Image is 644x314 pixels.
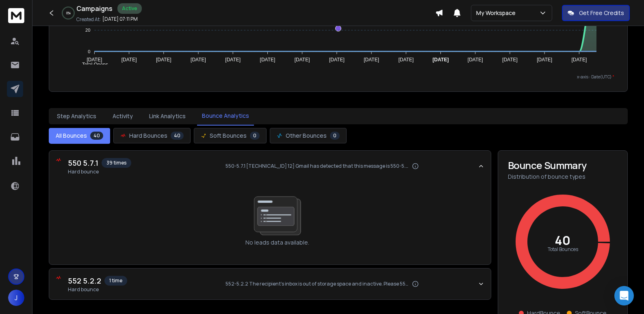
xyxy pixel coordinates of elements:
[129,132,167,140] span: Hard Bounces
[555,232,570,249] text: 40
[433,57,449,63] tspan: [DATE]
[62,74,614,80] p: x-axis : Date(UTC)
[68,157,98,169] span: 550 5.7.1
[330,132,340,140] span: 0
[286,132,327,140] span: Other Bounces
[226,281,409,287] span: 552-5.2.2 The recipient's inbox is out of storage space and inactive. Please 552-5.2.2 direct the...
[398,57,414,63] tspan: [DATE]
[102,16,138,22] p: [DATE] 07:11 PM
[49,269,491,299] button: 552 5.2.21 timeHard bounce552-5.2.2 The recipient's inbox is out of storage space and inactive. P...
[52,107,101,125] button: Step Analytics
[197,107,254,126] button: Bounce Analytics
[68,275,101,286] span: 552 5.2.2
[117,3,142,14] div: Active
[85,28,90,32] tspan: 20
[102,158,131,168] span: 39 times
[49,151,491,182] button: 550 5.7.139 timesHard bounce550-5.7.1 [TECHNICAL_ID] 12] Gmail has detected that this message is ...
[104,276,127,286] span: 1 time
[508,160,618,170] h3: Bounce Summary
[49,182,491,264] div: 550 5.7.139 timesHard bounce550-5.7.1 [TECHNICAL_ID] 12] Gmail has detected that this message is ...
[476,9,519,17] p: My Workspace
[226,163,409,169] span: 550-5.7.1 [TECHNICAL_ID] 12] Gmail has detected that this message is 550-5.7.1 likely unsolicited...
[364,57,379,63] tspan: [DATE]
[579,9,624,17] p: Get Free Credits
[191,57,206,63] tspan: [DATE]
[329,57,345,63] tspan: [DATE]
[8,290,24,306] button: J
[121,57,137,63] tspan: [DATE]
[572,57,587,63] tspan: [DATE]
[537,57,552,63] tspan: [DATE]
[562,5,630,21] button: Get Free Credits
[144,107,191,125] button: Link Analytics
[171,132,184,140] span: 40
[156,57,171,63] tspan: [DATE]
[66,11,71,15] p: 0 %
[108,107,138,125] button: Activity
[90,132,103,140] span: 40
[68,286,127,293] span: Hard bounce
[508,173,618,181] p: Distribution of bounce types
[56,132,87,140] span: All Bounces
[295,57,310,63] tspan: [DATE]
[225,57,241,63] tspan: [DATE]
[68,169,131,175] span: Hard bounce
[250,132,260,140] span: 0
[245,238,309,247] span: No leads data available.
[614,286,634,305] div: Open Intercom Messenger
[88,49,90,54] tspan: 0
[76,62,108,67] span: Total Opens
[468,57,483,63] tspan: [DATE]
[502,57,518,63] tspan: [DATE]
[87,57,102,63] tspan: [DATE]
[210,132,247,140] span: Soft Bounces
[548,246,578,253] text: Total Bounces
[76,16,101,23] p: Created At:
[260,57,275,63] tspan: [DATE]
[76,4,113,13] h1: Campaigns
